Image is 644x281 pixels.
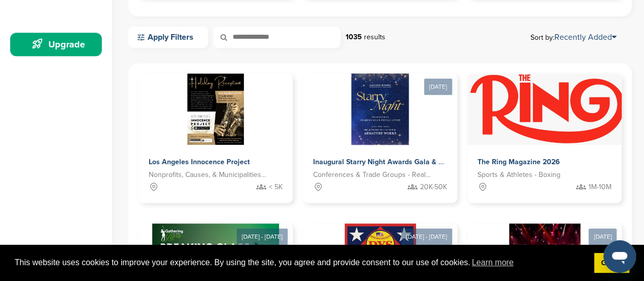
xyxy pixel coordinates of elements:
[187,73,244,145] img: Sponsorpitch &
[401,228,452,245] div: [DATE] - [DATE]
[313,169,432,181] span: Conferences & Trade Groups - Real Estate
[303,57,457,203] a: [DATE] Sponsorpitch & Inaugural Starry Night Awards Gala & Installation Conferences & Trade Group...
[603,240,636,273] iframe: Button to launch messaging window
[10,33,102,56] a: Upgrade
[346,33,362,41] strong: 1035
[351,73,408,145] img: Sponsorpitch &
[470,255,515,270] a: learn more about cookies
[424,79,452,95] div: [DATE]
[15,255,586,270] span: This website uses cookies to improve your experience. By using the site, you agree and provide co...
[467,73,622,203] a: Sponsorpitch & The Ring Magazine 2026 Sports & Athletes - Boxing 1M-10M
[138,73,293,203] a: Sponsorpitch & Los Angeles Innocence Project Nonprofits, Causes, & Municipalities - Public Benefi...
[237,228,288,245] div: [DATE] - [DATE]
[478,158,560,166] span: The Ring Magazine 2026
[554,32,617,42] a: Recently Added
[467,73,627,145] img: Sponsorpitch &
[530,33,617,41] span: Sort by:
[589,182,611,193] span: 1M-10M
[420,182,447,193] span: 20K-50K
[313,158,475,166] span: Inaugural Starry Night Awards Gala & Installation
[149,158,250,166] span: Los Angeles Innocence Project
[15,35,102,54] div: Upgrade
[269,182,283,193] span: < 5K
[149,169,267,181] span: Nonprofits, Causes, & Municipalities - Public Benefit
[478,169,561,181] span: Sports & Athletes - Boxing
[128,27,208,48] a: Apply Filters
[364,33,385,41] span: results
[589,228,617,245] div: [DATE]
[594,253,629,273] a: dismiss cookie message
